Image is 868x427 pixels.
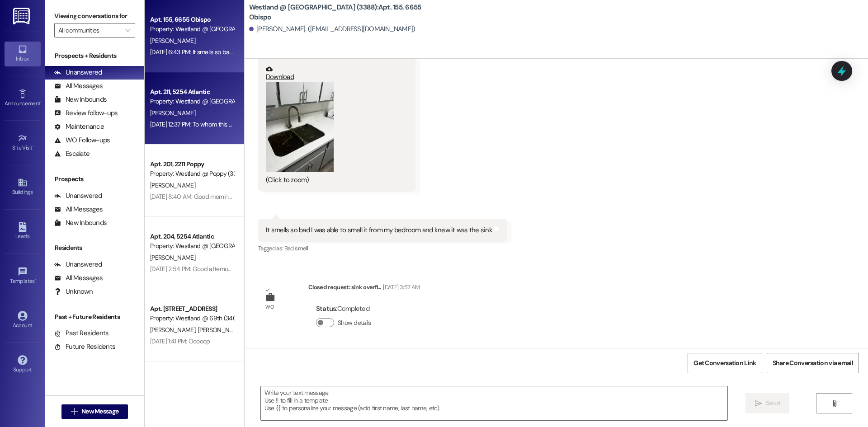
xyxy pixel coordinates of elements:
span: Share Conversation via email [773,358,853,368]
div: Maintenance [54,122,104,131]
b: Status [316,304,336,313]
div: Unknown [54,287,93,296]
div: Unanswered [54,191,102,201]
b: Westland @ [GEOGRAPHIC_DATA] (3388): Apt. 155, 6655 Obispo [249,3,430,22]
div: Closed request: sink overfl... [308,282,420,295]
a: Templates • [5,264,41,288]
div: All Messages [54,273,103,283]
div: Prospects + Residents [45,51,144,61]
i:  [755,400,762,407]
span: • [35,277,36,283]
div: New Inbounds [54,95,107,104]
button: Get Conversation Link [688,353,762,373]
i:  [125,27,130,34]
a: Download [266,66,401,81]
div: It smells so bad I was able to smell it from my bedroom and knew it was the sink [266,225,492,235]
span: • [40,99,42,105]
div: All Messages [54,81,103,91]
div: All Messages [54,205,103,214]
div: Apt. 201, 2211 Poppy [150,160,234,169]
span: [PERSON_NAME] [198,326,243,334]
i:  [831,400,838,407]
span: Get Conversation Link [693,358,756,368]
div: Apt. 155, 6655 Obispo [150,15,234,24]
div: [DATE] 6:43 PM: It smells so bad I was able to smell it from my bedroom and knew it was the sink [150,48,402,56]
div: [DATE] 8:40 AM: Good morning, what is a good number to contact you on ?? [150,192,350,201]
label: Show details [338,318,371,328]
div: Unanswered [54,260,102,269]
div: Tagged as: [258,242,507,255]
a: Support [5,352,41,377]
a: Account [5,308,41,333]
div: Escalate [54,149,90,159]
i:  [71,408,78,415]
div: [DATE] 2:54 PM: Good afternoon im informing you that my benefits were cut off this month but as o... [150,265,753,273]
div: [PERSON_NAME]. ([EMAIL_ADDRESS][DOMAIN_NAME]) [249,24,415,34]
span: [PERSON_NAME] [150,181,195,189]
div: Property: Westland @ 69th (3400) [150,314,234,323]
div: WO [265,302,274,312]
div: [DATE] 1:41 PM: Ooooop [150,337,210,345]
a: Site Visit • [5,131,41,155]
div: Unanswered [54,68,102,77]
a: Buildings [5,175,41,199]
div: Past Residents [54,328,109,338]
div: WO Follow-ups [54,136,110,145]
div: Past + Future Residents [45,312,144,322]
button: Zoom image [266,82,334,172]
span: [PERSON_NAME] [150,37,195,45]
span: Bad smell [284,244,308,252]
span: New Message [81,407,118,416]
input: All communities [58,23,121,38]
span: [PERSON_NAME] [150,326,198,334]
div: Apt. [STREET_ADDRESS] [150,304,234,314]
span: [PERSON_NAME] [150,109,195,117]
button: New Message [61,404,128,419]
div: Residents [45,243,144,253]
div: Property: Westland @ [GEOGRAPHIC_DATA] (3388) [150,24,234,34]
div: Prospects [45,174,144,184]
div: Property: Westland @ [GEOGRAPHIC_DATA] (3283) [150,241,234,251]
div: (Click to zoom) [266,175,401,185]
div: Future Residents [54,342,115,352]
div: [DATE] 3:57 AM [381,282,420,292]
div: Property: Westland @ Poppy (3383) [150,169,234,178]
img: ResiDesk Logo [13,8,32,24]
button: Share Conversation via email [767,353,859,373]
div: Apt. 211, 5254 Atlantic [150,87,234,97]
div: Apt. 204, 5254 Atlantic [150,232,234,241]
div: : Completed [316,302,375,316]
button: Send [745,393,789,413]
span: Send [766,399,780,408]
div: Property: Westland @ [GEOGRAPHIC_DATA] (3283) [150,97,234,106]
span: [PERSON_NAME] [150,253,195,262]
a: Inbox [5,42,41,66]
label: Viewing conversations for [54,9,135,23]
span: • [33,143,34,150]
a: Leads [5,219,41,244]
div: Review follow-ups [54,108,118,118]
div: New Inbounds [54,218,107,228]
